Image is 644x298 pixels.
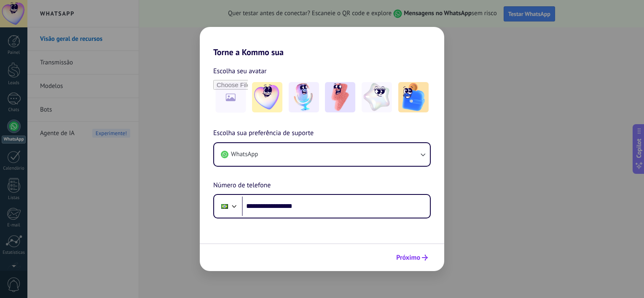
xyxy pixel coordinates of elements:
div: Brazil: + 55 [217,197,233,215]
span: Escolha seu avatar [213,66,267,77]
h2: Torne a Kommo sua [200,27,444,57]
img: -4.jpeg [362,82,392,112]
span: Próximo [396,255,420,261]
img: -5.jpeg [398,82,429,112]
span: Escolha sua preferência de suporte [213,128,314,139]
img: -3.jpeg [325,82,355,112]
img: -2.jpeg [289,82,319,112]
img: -1.jpeg [252,82,282,112]
button: WhatsApp [214,143,430,166]
span: Número de telefone [213,180,271,191]
span: WhatsApp [231,150,258,159]
button: Próximo [392,250,432,265]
